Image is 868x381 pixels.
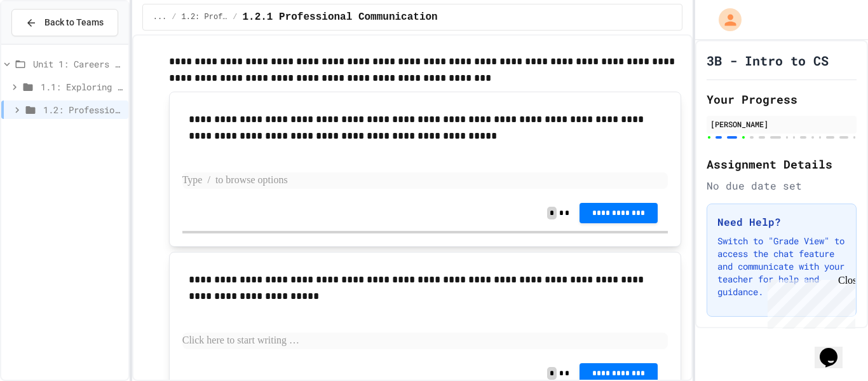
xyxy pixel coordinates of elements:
[763,275,855,329] iframe: chat widget
[707,178,857,193] div: No due date set
[707,90,857,108] h2: Your Progress
[41,80,123,94] span: 1.1: Exploring CS Careers
[182,12,228,22] span: 1.2: Professional Communication
[11,9,118,36] button: Back to Teams
[717,235,846,298] p: Switch to "Grade View" to access the chat feature and communicate with your teacher for help and ...
[43,103,123,116] span: 1.2: Professional Communication
[815,330,855,368] iframe: chat widget
[707,155,857,173] h2: Assignment Details
[5,5,88,81] div: Chat with us now!Close
[710,118,853,130] div: [PERSON_NAME]
[717,214,846,230] h3: Need Help?
[233,12,237,22] span: /
[242,10,437,25] span: 1.2.1 Professional Communication
[705,5,745,34] div: My Account
[707,52,829,69] h1: 3B - Intro to CS
[44,16,104,29] span: Back to Teams
[172,12,176,22] span: /
[33,57,123,71] span: Unit 1: Careers & Professionalism
[153,12,167,22] span: ...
